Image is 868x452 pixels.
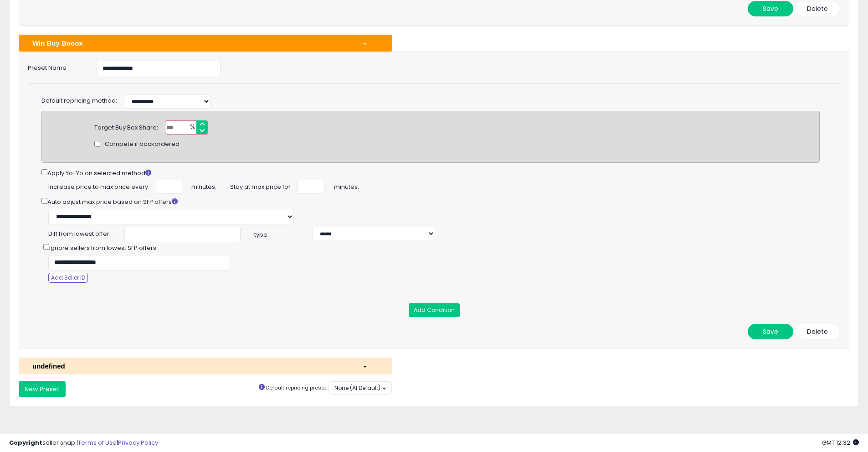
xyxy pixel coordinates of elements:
span: Compete if backordered [105,140,180,149]
small: Default repricing preset: [266,384,327,391]
a: Privacy Policy [118,438,158,447]
span: % [185,121,199,135]
div: seller snap | | [9,439,158,447]
button: Win Buy Booox [19,35,392,52]
span: minutes. [334,180,359,192]
button: Add Condition [409,303,460,317]
a: Terms of Use [78,438,117,447]
span: 2025-10-11 12:32 GMT [822,438,859,447]
div: Target Buy Box Share: [94,120,158,132]
strong: Copyright [9,438,42,447]
button: None (AI Default) [329,381,392,395]
div: Auto adjust max price based on SFP offers [41,196,820,207]
span: None (AI Default) [334,384,380,392]
span: Stay at max price for [230,180,291,192]
label: Preset Name [21,61,90,73]
button: Delete [795,324,840,339]
div: Apply Yo-Yo on selected method [41,167,820,178]
button: Delete [795,1,840,16]
button: undefined [19,358,392,374]
button: Add Seller ID [48,273,88,283]
button: Save [748,1,793,16]
span: minutes. [191,180,216,192]
button: Save [748,324,793,339]
button: New Preset [19,381,66,397]
div: Ignore sellers from lowest SFP offers [35,242,431,253]
span: Increase price to max price every [48,180,148,192]
div: undefined [26,361,355,371]
span: type: [247,231,312,239]
div: Win Buy Booox [26,38,355,48]
span: Diff from lowest offer: [48,227,111,239]
label: Default repricing method: [41,97,117,105]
